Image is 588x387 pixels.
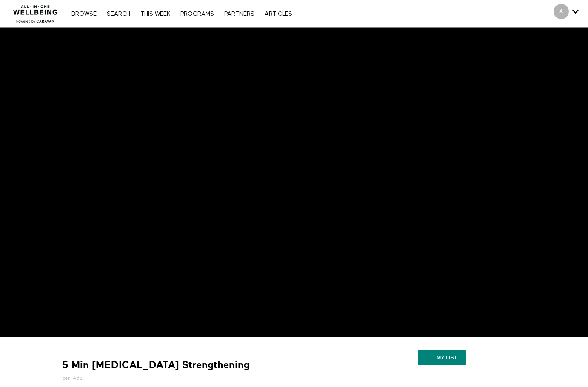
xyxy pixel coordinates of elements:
a: THIS WEEK [136,11,174,17]
a: Browse [67,11,101,17]
a: PROGRAMS [176,11,218,17]
strong: 5 Min [MEDICAL_DATA] Strengthening [62,359,250,372]
a: Search [103,11,134,17]
nav: Primary [67,9,296,18]
h5: 6m 43s [62,374,347,382]
button: My list [418,350,466,365]
a: PARTNERS [220,11,259,17]
a: ARTICLES [260,11,297,17]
